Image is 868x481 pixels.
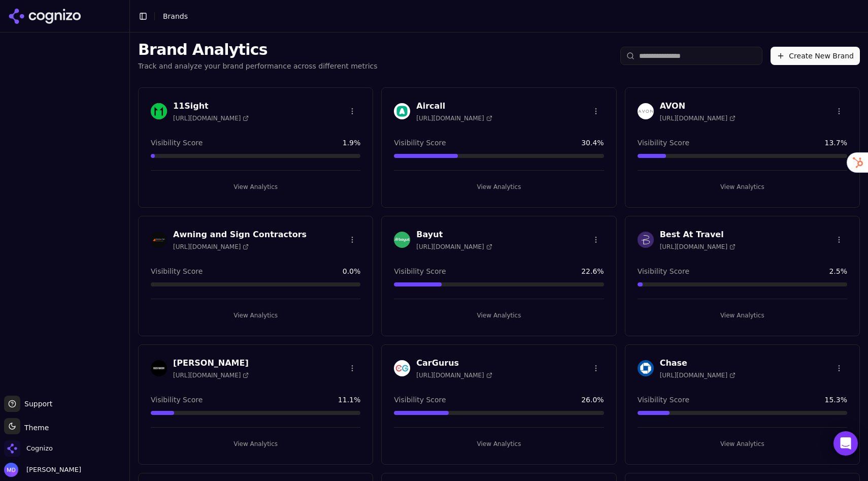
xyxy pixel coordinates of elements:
[638,266,689,276] span: Visibility Score
[173,243,249,251] span: [URL][DOMAIN_NAME]
[638,307,847,324] button: View Analytics
[638,360,654,376] img: Chase
[416,243,492,251] span: [URL][DOMAIN_NAME]
[416,357,492,369] h3: CarGurus
[416,100,492,112] h3: Aircall
[394,360,410,376] img: CarGurus
[4,440,53,457] button: Open organization switcher
[581,395,604,405] span: 26.0 %
[638,179,847,195] button: View Analytics
[638,232,654,248] img: Best At Travel
[151,395,203,405] span: Visibility Score
[151,266,203,276] span: Visibility Score
[151,179,360,195] button: View Analytics
[660,100,736,112] h3: AVON
[638,138,689,148] span: Visibility Score
[138,61,378,71] p: Track and analyze your brand performance across different metrics
[173,357,249,369] h3: [PERSON_NAME]
[173,229,307,241] h3: Awning and Sign Contractors
[581,138,604,148] span: 30.4 %
[151,307,360,324] button: View Analytics
[416,114,492,122] span: [URL][DOMAIN_NAME]
[394,179,604,195] button: View Analytics
[26,444,53,453] span: Cognizo
[660,229,736,241] h3: Best At Travel
[20,424,49,432] span: Theme
[151,138,203,148] span: Visibility Score
[338,395,360,405] span: 11.1 %
[394,395,446,405] span: Visibility Score
[825,138,847,148] span: 13.7 %
[151,232,167,248] img: Awning and Sign Contractors
[343,266,361,276] span: 0.0 %
[829,266,847,276] span: 2.5 %
[173,371,249,379] span: [URL][DOMAIN_NAME]
[20,399,52,409] span: Support
[833,431,858,456] div: Open Intercom Messenger
[660,243,736,251] span: [URL][DOMAIN_NAME]
[638,436,847,452] button: View Analytics
[173,100,249,112] h3: 11Sight
[581,266,604,276] span: 22.6 %
[138,41,378,59] h1: Brand Analytics
[825,395,847,405] span: 15.3 %
[416,371,492,379] span: [URL][DOMAIN_NAME]
[22,465,81,474] span: [PERSON_NAME]
[638,103,654,119] img: AVON
[394,138,446,148] span: Visibility Score
[4,463,18,477] img: Melissa Dowd
[771,47,860,65] button: Create New Brand
[660,114,736,122] span: [URL][DOMAIN_NAME]
[638,395,689,405] span: Visibility Score
[394,436,604,452] button: View Analytics
[151,436,360,452] button: View Analytics
[394,307,604,324] button: View Analytics
[343,138,361,148] span: 1.9 %
[4,440,20,457] img: Cognizo
[394,103,410,119] img: Aircall
[660,371,736,379] span: [URL][DOMAIN_NAME]
[173,114,249,122] span: [URL][DOMAIN_NAME]
[163,11,188,21] nav: breadcrumb
[394,232,410,248] img: Bayut
[151,103,167,119] img: 11Sight
[163,12,188,20] span: Brands
[4,463,81,477] button: Open user button
[416,229,492,241] h3: Bayut
[394,266,446,276] span: Visibility Score
[151,360,167,376] img: Buck Mason
[660,357,736,369] h3: Chase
